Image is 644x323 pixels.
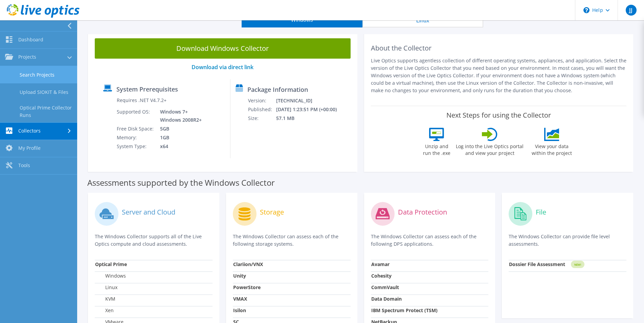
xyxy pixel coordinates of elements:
td: Size: [248,114,276,123]
strong: IBM Spectrum Protect (TSM) [371,307,438,314]
strong: VMAX [233,296,247,302]
a: Download via direct link [192,63,253,71]
span: JJ [626,5,637,16]
label: Windows [95,272,126,279]
label: Data Protection [398,209,447,216]
td: 1GB [155,133,203,142]
strong: PowerStore [233,284,261,290]
a: Download Windows Collector [95,38,351,59]
p: The Windows Collector can provide file level assessments. [509,233,626,248]
td: Supported OS: [116,107,155,124]
td: System Type: [116,142,155,151]
label: System Prerequisites [116,86,178,93]
strong: Unity [233,272,246,279]
label: Server and Cloud [122,209,175,216]
td: Published: [248,105,276,114]
strong: Isilon [233,307,246,314]
td: Free Disk Space: [116,124,155,133]
td: Memory: [116,133,155,142]
label: Package Information [247,86,308,93]
label: File [536,209,546,216]
label: Next Steps for using the Collector [446,111,551,119]
td: 57.1 MB [276,114,346,123]
label: View your data within the project [527,141,576,157]
td: 5GB [155,124,203,133]
label: Unzip and run the .exe [421,141,452,157]
h2: About the Collector [371,44,627,52]
strong: Cohesity [371,272,392,279]
p: The Windows Collector can assess each of the following storage systems. [233,233,351,248]
strong: CommVault [371,284,399,290]
label: KVM [95,296,115,302]
strong: Clariion/VNX [233,261,263,267]
strong: Optical Prime [95,261,127,267]
td: [DATE] 1:23:51 PM (+00:00) [276,105,346,114]
strong: Data Domain [371,296,402,302]
p: Live Optics supports agentless collection of different operating systems, appliances, and applica... [371,57,627,94]
p: The Windows Collector supports all of the Live Optics compute and cloud assessments. [95,233,213,248]
td: Version: [248,96,276,105]
tspan: NEW! [574,263,581,266]
svg: \n [583,7,590,13]
label: Linux [95,284,117,291]
label: Requires .NET V4.7.2+ [117,97,166,104]
label: Assessments supported by the Windows Collector [87,179,275,186]
td: [TECHNICAL_ID] [276,96,346,105]
label: Log into the Live Optics portal and view your project [456,141,524,157]
td: Windows 7+ Windows 2008R2+ [155,107,203,124]
p: The Windows Collector can assess each of the following DPS applications. [371,233,489,248]
strong: Avamar [371,261,390,267]
label: Xen [95,307,114,314]
td: x64 [155,142,203,151]
label: Storage [260,209,284,216]
strong: Dossier File Assessment [509,261,565,267]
